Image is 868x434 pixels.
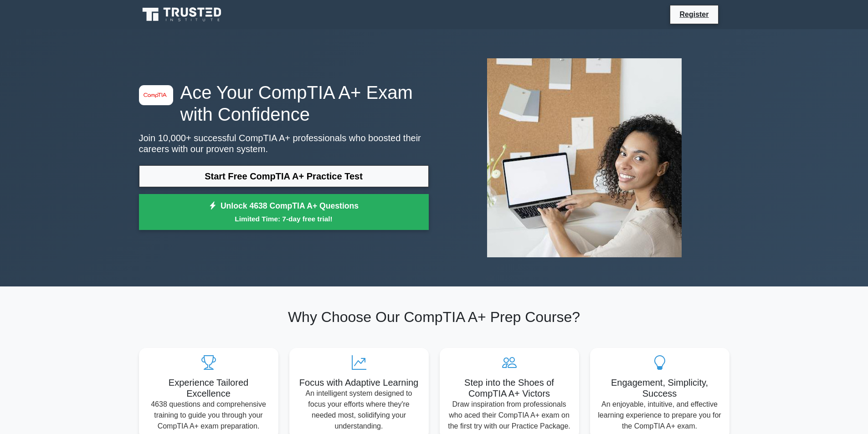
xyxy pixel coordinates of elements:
p: 4638 questions and comprehensive training to guide you through your CompTIA A+ exam preparation. [146,399,271,432]
h5: Engagement, Simplicity, Success [597,377,722,399]
p: Join 10,000+ successful CompTIA A+ professionals who boosted their careers with our proven system. [139,133,429,154]
a: Register [674,9,714,20]
h1: Ace Your CompTIA A+ Exam with Confidence [139,82,429,125]
a: Unlock 4638 CompTIA A+ QuestionsLimited Time: 7-day free trial! [139,194,429,230]
p: An intelligent system designed to focus your efforts where they're needed most, solidifying your ... [297,388,421,432]
h5: Experience Tailored Excellence [146,377,271,399]
h2: Why Choose Our CompTIA A+ Prep Course? [139,308,729,326]
p: An enjoyable, intuitive, and effective learning experience to prepare you for the CompTIA A+ exam. [597,399,722,432]
h5: Focus with Adaptive Learning [297,377,421,388]
h5: Step into the Shoes of CompTIA A+ Victors [447,377,572,399]
small: Limited Time: 7-day free trial! [150,214,417,224]
p: Draw inspiration from professionals who aced their CompTIA A+ exam on the first try with our Prac... [447,399,572,432]
a: Start Free CompTIA A+ Practice Test [139,165,429,187]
